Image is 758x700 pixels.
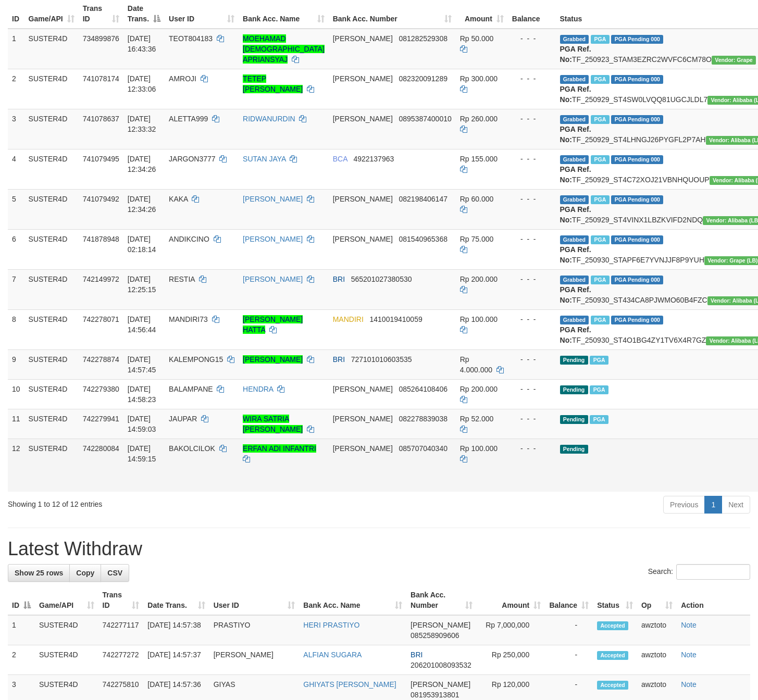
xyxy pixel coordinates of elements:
[8,585,35,615] th: ID: activate to sort column descending
[303,621,359,629] a: HERI PRASTIYO
[512,33,552,44] div: - - -
[591,115,609,124] span: Marked by awztoto
[648,564,750,580] label: Search:
[590,385,608,394] span: Marked by awztoto
[83,385,119,393] span: 742279380
[477,615,545,645] td: Rp 7,000,000
[24,269,79,309] td: SUSTER4D
[24,229,79,269] td: SUSTER4D
[677,585,750,615] th: Action
[83,355,119,364] span: 742278874
[545,615,593,645] td: -
[676,564,750,580] input: Search:
[560,445,588,454] span: Pending
[411,691,459,699] span: Copy 081953913801 to clipboard
[712,56,756,65] span: Vendor URL: https://settle31.1velocity.biz
[560,326,591,344] b: PGA Ref. No:
[399,415,448,423] span: Copy 082278839038 to clipboard
[597,681,628,690] span: Accepted
[8,269,24,309] td: 7
[560,35,589,44] span: Grabbed
[24,309,79,349] td: SUSTER4D
[370,315,423,323] span: Copy 1410019410059 to clipboard
[560,195,589,204] span: Grabbed
[128,415,156,433] span: [DATE] 14:59:03
[477,585,545,615] th: Amount: activate to sort column ascending
[128,315,156,334] span: [DATE] 14:56:44
[460,195,494,203] span: Rp 60.000
[8,29,24,69] td: 1
[169,115,208,123] span: ALETTA999
[243,155,285,163] a: SUTAN JAYA
[169,444,215,453] span: BAKOLCILOK
[128,155,156,173] span: [DATE] 12:34:26
[333,235,393,243] span: [PERSON_NAME]
[143,645,209,675] td: [DATE] 14:57:37
[560,415,588,424] span: Pending
[591,75,609,84] span: Marked by awztoto
[399,115,452,123] span: Copy 0895387400010 to clipboard
[24,69,79,109] td: SUSTER4D
[83,74,119,83] span: 741078174
[591,235,609,244] span: Marked by awzardi
[560,85,591,104] b: PGA Ref. No:
[681,651,697,659] a: Note
[411,651,423,659] span: BRI
[98,615,144,645] td: 742277117
[411,680,470,689] span: [PERSON_NAME]
[35,585,98,615] th: Game/API: activate to sort column ascending
[83,155,119,163] span: 741079495
[15,569,63,577] span: Show 25 rows
[681,680,697,689] a: Note
[545,645,593,675] td: -
[460,34,494,43] span: Rp 50.000
[98,645,144,675] td: 742277272
[411,621,470,629] span: [PERSON_NAME]
[169,34,213,43] span: TEOT804183
[24,109,79,149] td: SUSTER4D
[591,195,609,204] span: Marked by awztoto
[512,73,552,84] div: - - -
[399,385,448,393] span: Copy 085264108406 to clipboard
[560,276,589,284] span: Grabbed
[512,154,552,164] div: - - -
[169,195,188,203] span: KAKA
[560,125,591,144] b: PGA Ref. No:
[8,69,24,109] td: 2
[637,615,677,645] td: awztoto
[593,585,637,615] th: Status: activate to sort column ascending
[351,275,412,283] span: Copy 565201027380530 to clipboard
[243,115,295,123] a: RIDWANURDIN
[611,115,663,124] span: PGA Pending
[399,195,448,203] span: Copy 082198406147 to clipboard
[399,34,448,43] span: Copy 081282529308 to clipboard
[299,585,406,615] th: Bank Acc. Name: activate to sort column ascending
[8,309,24,349] td: 8
[8,615,35,645] td: 1
[560,385,588,394] span: Pending
[545,585,593,615] th: Balance: activate to sort column ascending
[83,415,119,423] span: 742279941
[243,355,303,364] a: [PERSON_NAME]
[24,439,79,492] td: SUSTER4D
[128,195,156,214] span: [DATE] 12:34:26
[143,615,209,645] td: [DATE] 14:57:38
[637,645,677,675] td: awztoto
[591,316,609,324] span: Marked by awztoto
[560,165,591,184] b: PGA Ref. No:
[512,194,552,204] div: - - -
[591,276,609,284] span: Marked by awztoto
[83,275,119,283] span: 742149972
[512,443,552,454] div: - - -
[24,149,79,189] td: SUSTER4D
[512,114,552,124] div: - - -
[101,564,129,582] a: CSV
[83,34,119,43] span: 734899876
[128,275,156,294] span: [DATE] 12:25:15
[611,316,663,324] span: PGA Pending
[24,409,79,439] td: SUSTER4D
[24,189,79,229] td: SUSTER4D
[512,314,552,324] div: - - -
[460,155,498,163] span: Rp 155.000
[8,189,24,229] td: 5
